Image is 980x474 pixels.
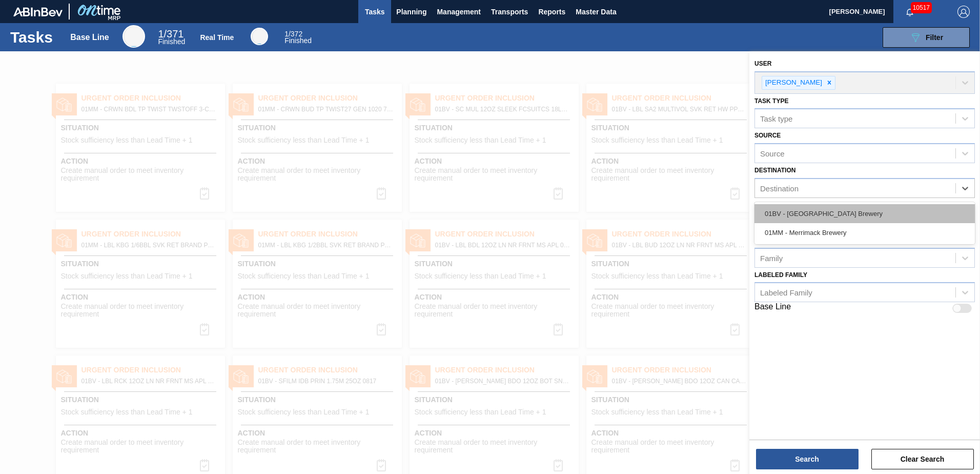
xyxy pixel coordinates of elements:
[760,253,783,262] div: Family
[760,114,792,123] div: Task type
[760,149,785,158] div: Source
[957,6,970,18] img: Logout
[576,6,616,18] span: Master Data
[754,204,975,223] div: 01BV - [GEOGRAPHIC_DATA] Brewery
[70,33,109,42] div: Base Line
[754,132,781,139] label: Source
[158,37,185,46] span: Finished
[363,6,386,18] span: Tasks
[538,6,565,18] span: Reports
[396,6,426,18] span: Planning
[13,7,63,16] img: TNhmsLtSVTkK8tSr43FrP2fwEKptu5GPRR3wAAAABJRU5ErkJggg==
[284,30,289,38] span: 1
[122,25,145,48] div: Base Line
[251,28,268,45] div: Real Time
[754,202,810,209] label: Material Group
[926,33,943,42] span: Filter
[883,27,970,48] button: Filter
[491,6,528,18] span: Transports
[754,97,788,105] label: Task type
[437,6,481,18] span: Management
[284,30,302,38] span: / 372
[754,271,807,279] label: Labeled Family
[754,223,975,242] div: 01MM - Merrimack Brewery
[284,36,312,45] span: Finished
[893,5,926,19] button: Notifications
[911,2,932,13] span: 10517
[284,31,312,44] div: Real Time
[158,28,164,39] span: 1
[10,31,55,43] h1: Tasks
[158,30,185,45] div: Base Line
[760,288,812,297] div: Labeled Family
[754,302,791,314] label: Base Line
[754,167,795,174] label: Destination
[200,33,234,42] div: Real Time
[158,28,183,39] span: / 371
[754,60,771,67] label: User
[760,184,799,193] div: Destination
